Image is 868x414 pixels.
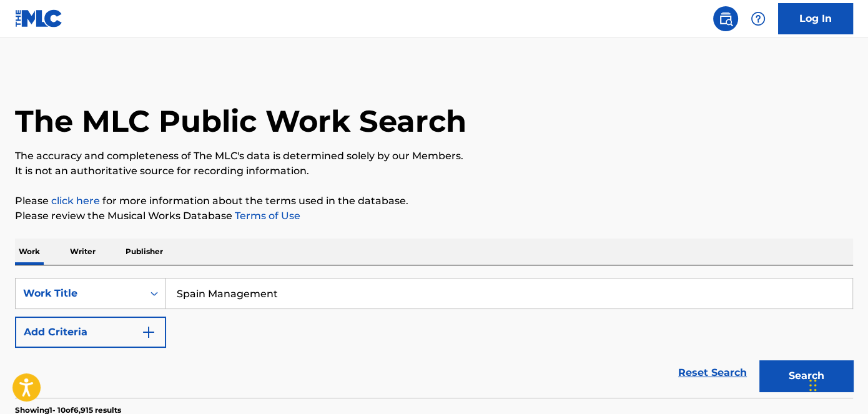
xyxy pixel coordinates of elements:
[66,239,99,265] p: Writer
[141,325,156,340] img: 9d2ae6d4665cec9f34b9.svg
[746,6,771,31] div: Help
[15,278,853,398] form: Search Form
[232,210,300,222] a: Terms of Use
[713,6,738,31] a: Public Search
[15,164,853,179] p: It is not an authoritative source for recording information.
[15,149,853,164] p: The accuracy and completeness of The MLC's data is determined solely by our Members.
[718,11,733,26] img: search
[806,354,868,414] iframe: Chat Widget
[809,367,817,404] div: Drag
[15,194,853,209] p: Please for more information about the terms used in the database.
[751,11,766,26] img: help
[15,317,166,348] button: Add Criteria
[15,9,63,27] img: MLC Logo
[15,239,44,265] p: Work
[15,209,853,224] p: Please review the Musical Works Database
[51,195,100,207] a: click here
[759,360,853,392] button: Search
[15,102,466,140] h1: The MLC Public Work Search
[778,3,853,34] a: Log In
[23,286,136,301] div: Work Title
[672,359,753,387] a: Reset Search
[122,239,167,265] p: Publisher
